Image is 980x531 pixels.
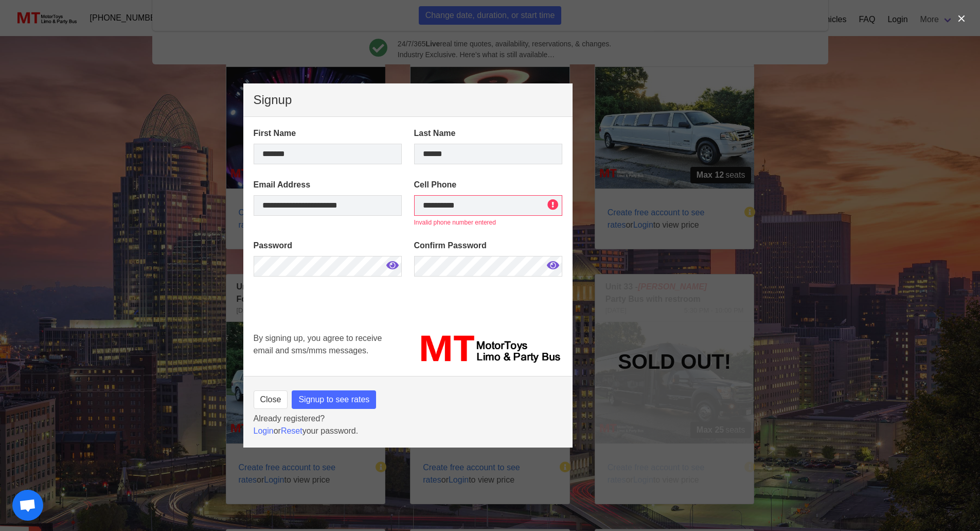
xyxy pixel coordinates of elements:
[254,239,402,252] label: Password
[254,94,562,106] p: Signup
[414,239,562,252] label: Confirm Password
[292,390,376,409] button: Signup to see rates
[247,326,408,372] div: By signing up, you agree to receive email and sms/mms messages.
[254,390,288,409] button: Close
[281,426,302,435] a: Reset
[414,332,562,366] img: MT_logo_name.png
[254,179,402,191] label: Email Address
[298,393,369,406] span: Signup to see rates
[414,218,562,227] p: Invalid phone number entered
[414,179,562,191] label: Cell Phone
[12,490,43,521] div: Open chat
[254,426,274,435] a: Login
[254,413,562,425] p: Already registered?
[254,291,410,368] iframe: reCAPTCHA
[254,425,562,437] p: or your password.
[414,127,562,140] label: Last Name
[254,127,402,140] label: First Name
